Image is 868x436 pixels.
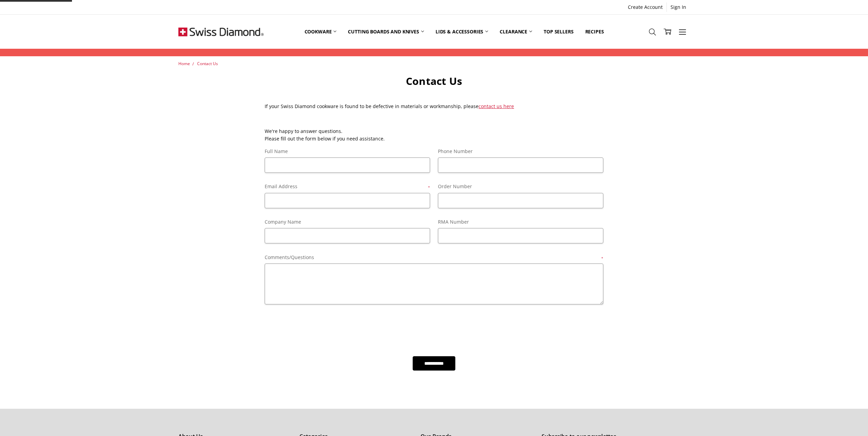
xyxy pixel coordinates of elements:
[494,16,538,47] a: Clearance
[265,315,368,341] iframe: reCAPTCHA
[538,16,579,47] a: Top Sellers
[197,61,218,66] a: Contact Us
[178,15,264,49] img: Free Shipping On Every Order
[178,61,190,66] a: Home
[438,183,603,190] label: Order Number
[430,16,494,47] a: Lids & Accessories
[265,148,430,155] label: Full Name
[265,75,603,88] h1: Contact Us
[479,103,514,109] a: contact us here
[265,183,430,190] label: Email Address
[438,148,603,155] label: Phone Number
[579,16,610,47] a: Recipes
[265,127,603,143] p: We're happy to answer questions. Please fill out the form below if you need assistance.
[624,2,666,12] a: Create Account
[265,103,603,110] p: If your Swiss Diamond cookware is found to be defective in materials or workmanship, please
[438,218,603,226] label: RMA Number
[667,2,690,12] a: Sign In
[265,254,603,261] label: Comments/Questions
[299,16,342,47] a: Cookware
[342,16,430,47] a: Cutting boards and knives
[265,218,430,226] label: Company Name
